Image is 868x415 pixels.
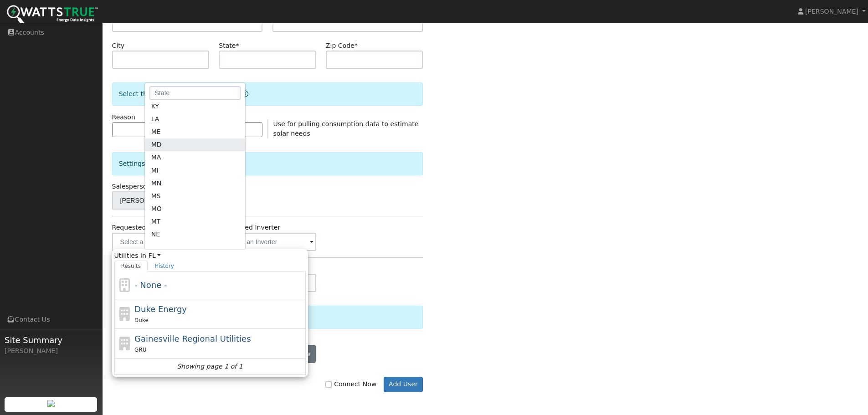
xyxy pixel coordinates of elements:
[112,223,167,232] label: Requested Utility
[112,152,423,175] div: Settings
[145,203,245,215] a: MO
[145,215,245,228] a: MT
[134,280,167,290] span: - None -
[134,334,251,343] span: Gainesville Regional Utilities
[7,5,98,26] img: WattsTrue
[236,42,239,49] span: Required
[145,100,245,113] a: KY
[177,362,242,371] i: Showing page 1 of 1
[805,8,858,15] span: [PERSON_NAME]
[5,346,98,356] div: [PERSON_NAME]
[47,400,55,407] img: retrieve
[145,138,245,151] a: MD
[112,233,210,251] input: Select a Utility
[134,347,146,353] span: GRU
[134,304,187,314] span: Duke Energy
[112,113,135,122] label: Reason
[145,164,245,177] a: MI
[112,41,125,51] label: City
[145,228,245,241] a: NE
[114,261,148,272] a: Results
[112,82,423,106] div: Select the reason for adding this user
[114,251,306,261] span: Utilities in
[112,182,151,191] label: Salesperson
[219,41,239,51] label: State
[145,126,245,138] a: ME
[325,379,376,389] label: Connect Now
[326,41,358,51] label: Zip Code
[384,377,423,392] button: Add User
[5,334,98,346] span: Site Summary
[112,191,210,210] input: Select a User
[219,223,280,232] label: Requested Inverter
[134,317,149,323] span: Duke
[354,42,358,49] span: Required
[148,261,181,272] a: History
[273,120,419,137] span: Use for pulling consumption data to estimate solar needs
[145,190,245,203] a: MS
[145,151,245,164] a: MA
[149,86,241,100] input: State
[112,122,263,138] button: New lead
[219,233,316,251] input: Select an Inverter
[149,251,161,261] a: FL
[145,177,245,190] a: MN
[325,381,332,388] input: Connect Now
[145,113,245,126] a: LA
